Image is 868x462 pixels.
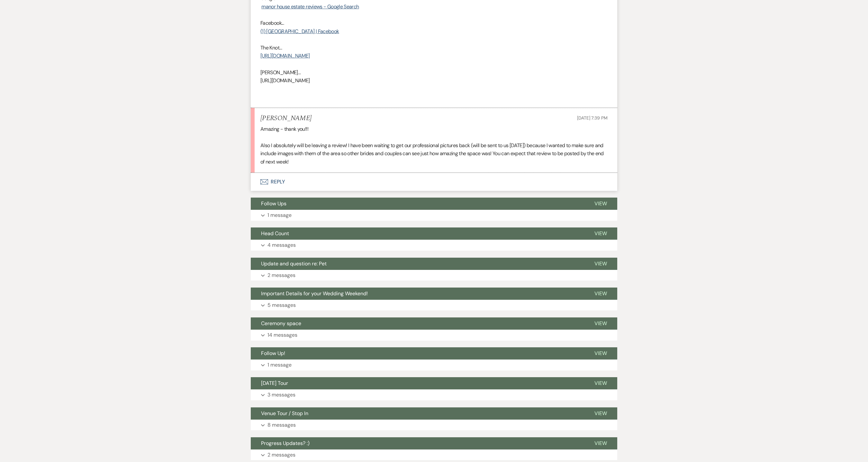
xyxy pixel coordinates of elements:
[251,173,617,191] button: Reply
[584,347,617,360] button: View
[267,391,295,399] p: 3 messages
[267,271,295,280] p: 2 messages
[251,198,584,210] button: Follow Ups
[261,350,285,357] span: Follow Up!
[267,241,296,249] p: 4 messages
[261,440,310,447] span: Progress Updates? :)
[251,227,584,240] button: Head Count
[260,114,312,122] h5: [PERSON_NAME]
[251,258,584,270] button: Update and question re: Pet
[251,360,617,370] button: 1 message
[251,270,617,281] button: 2 messages
[267,361,292,369] p: 1 message
[594,290,607,297] span: View
[261,320,301,327] span: Ceremony space
[584,227,617,240] button: View
[594,350,607,357] span: View
[261,380,288,386] span: [DATE] Tour
[260,19,608,27] p: Facebook...
[260,141,608,166] p: Also I absolutely will be leaving a review! I have been waiting to get our professional pictures ...
[584,258,617,270] button: View
[594,260,607,267] span: View
[251,330,617,341] button: 14 messages
[584,288,617,300] button: View
[251,377,584,389] button: [DATE] Tour
[584,198,617,210] button: View
[267,421,296,429] p: 8 messages
[267,301,296,309] p: 5 messages
[594,230,607,237] span: View
[260,52,310,59] a: [URL][DOMAIN_NAME]
[261,3,359,10] a: manor house estate reviews - Google Search
[584,377,617,389] button: View
[267,451,295,459] p: 2 messages
[594,200,607,207] span: View
[251,449,617,460] button: 2 messages
[251,437,584,449] button: Progress Updates? :)
[251,407,584,420] button: Venue Tour / Stop In
[594,440,607,447] span: View
[260,44,608,52] p: The Knot…
[251,210,617,221] button: 1 message
[260,76,608,85] p: [URL][DOMAIN_NAME]
[251,347,584,360] button: Follow Up!
[251,420,617,431] button: 8 messages
[251,317,584,330] button: Ceremony space
[261,200,286,207] span: Follow Ups
[261,290,368,297] span: Important Details for your Wedding Weekend!
[251,300,617,311] button: 5 messages
[260,125,608,133] p: Amazing - thank you!!!
[251,389,617,400] button: 3 messages
[251,288,584,300] button: Important Details for your Wedding Weekend!
[584,317,617,330] button: View
[260,68,608,77] p: [PERSON_NAME]…
[260,28,339,35] a: (1) [GEOGRAPHIC_DATA] | Facebook
[594,320,607,327] span: View
[577,115,608,121] span: [DATE] 7:39 PM
[267,331,297,339] p: 14 messages
[584,407,617,420] button: View
[594,380,607,386] span: View
[261,230,289,237] span: Head Count
[594,410,607,417] span: View
[267,211,292,219] p: 1 message
[261,410,308,417] span: Venue Tour / Stop In
[261,260,327,267] span: Update and question re: Pet
[251,240,617,251] button: 4 messages
[584,437,617,449] button: View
